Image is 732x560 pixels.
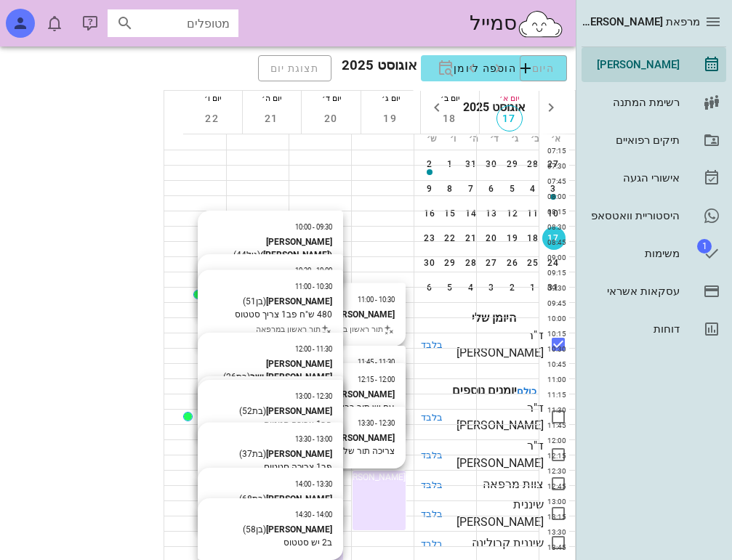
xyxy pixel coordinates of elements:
span: (בן ) [243,524,266,535]
span: 58 [246,524,256,535]
span: 22 [199,113,225,124]
a: אישורי הגעה [582,161,726,195]
strong: [PERSON_NAME] [266,296,332,306]
strong: [PERSON_NAME] ([PERSON_NAME]) [260,237,332,260]
div: 10:45 [539,359,569,370]
div: יום א׳ [480,91,539,105]
div: 12:45 [539,481,569,492]
small: 11:30 - 12:00 [295,345,332,353]
div: 09:15 [539,267,569,278]
div: יום ה׳ [243,91,302,105]
span: 51 [246,296,256,306]
small: 11:30 - 11:45 [358,358,395,366]
div: רשימת המתנה [587,97,680,108]
div: 08:00 [539,191,569,202]
div: 07:15 [539,145,569,156]
div: 08:45 [539,237,569,248]
div: 09:30 [539,283,569,293]
div: 13:00 [539,496,569,507]
small: 12:30 - 13:30 [358,419,395,427]
img: SmileCloud logo [517,9,564,38]
span: 37 [242,448,252,458]
span: (בת ) [223,372,250,382]
div: אישורי הגעה [587,172,680,184]
span: (בן ) [243,296,266,306]
div: 08:15 [539,206,569,217]
strong: [PERSON_NAME] [PERSON_NAME] ישר [250,359,332,382]
div: יום ב׳ [421,91,480,105]
small: 10:30 - 11:00 [295,282,332,290]
div: 08:30 [539,222,569,232]
strong: [PERSON_NAME] [266,448,332,458]
span: 52 [242,406,252,416]
span: 21 [259,113,285,124]
div: 13:15 [539,511,569,522]
div: 12:00 [539,435,569,446]
div: [PERSON_NAME] [587,59,680,70]
a: תגמשימות [582,236,726,271]
button: 21 [259,105,285,131]
strong: [PERSON_NAME] [266,494,332,504]
div: היסטוריית וואטסאפ [587,210,680,222]
span: תג [45,14,52,20]
strong: [PERSON_NAME] [329,309,395,319]
span: היום [532,62,555,74]
span: (גיל ) [233,250,260,260]
div: 11:45 [539,420,569,431]
button: 22 [199,105,225,131]
small: 09:30 - 10:00 [295,223,332,231]
span: 18 [437,113,463,124]
span: [PERSON_NAME] [339,472,406,482]
a: רשימת המתנה [582,85,726,120]
div: 12:30 [539,466,569,476]
span: (בת ) [239,448,266,458]
div: יום ד׳ [302,91,361,105]
div: 10:30 [539,344,569,354]
span: תצוגת יום [270,62,320,74]
div: ב2 יש סטטוס [209,536,332,549]
div: משימות [587,248,680,259]
div: 09:00 [539,252,569,263]
div: 13:30 [539,527,569,537]
div: סמייל [470,8,564,39]
strong: [PERSON_NAME] [266,406,332,416]
strong: [PERSON_NAME] [329,433,395,443]
div: 10:00 [539,313,569,324]
div: 07:45 [539,176,569,187]
div: 11:30 [539,405,569,415]
div: פב1 צריכה סטטוס [209,460,332,473]
a: דוחות [582,312,726,346]
div: 10:15 [539,328,569,339]
span: 17 [497,113,522,124]
small: 10:30 - 11:00 [358,295,395,303]
span: 68 [242,494,252,504]
small: 12:00 - 12:15 [358,376,395,384]
span: 19 [377,113,403,124]
span: 26 [226,372,236,382]
small: 12:30 - 13:00 [295,392,332,400]
span: תג [697,239,712,253]
div: תור ראשון במרפאה [209,323,332,336]
small: 10:00 - 10:30 [295,267,332,275]
a: עסקאות אשראי [582,274,726,309]
div: יום ג׳ [361,91,420,105]
button: 17 [496,105,523,131]
h3: אוגוסט 2025 [342,55,417,81]
a: [PERSON_NAME] [582,47,726,82]
span: מרפאת [PERSON_NAME] [GEOGRAPHIC_DATA] [472,15,700,28]
small: 14:00 - 14:30 [295,511,332,519]
div: 480 ש"ח פב1 צריך סטטוס [209,307,332,320]
a: היסטוריית וואטסאפ [582,198,726,233]
span: 44 [236,250,246,260]
div: דוחות [587,323,680,335]
button: הוספה ליומן [421,55,567,81]
span: 20 [318,113,345,124]
span: (בת ) [239,406,266,416]
strong: [PERSON_NAME] [266,524,332,535]
div: עסקאות אשראי [587,285,680,297]
button: 20 [318,105,345,131]
strong: [PERSON_NAME] [329,389,395,399]
div: 12:15 [539,450,569,461]
div: 13:45 [539,542,569,553]
div: 11:15 [539,389,569,400]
